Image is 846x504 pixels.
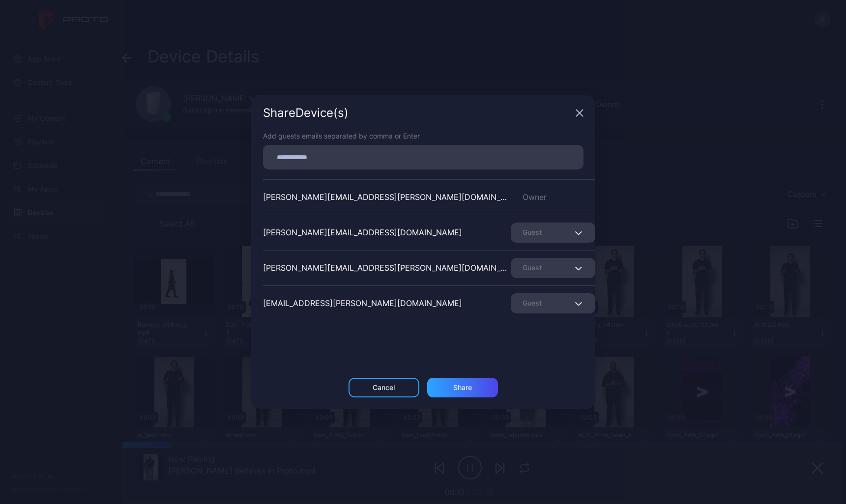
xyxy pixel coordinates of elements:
[511,258,595,278] button: Guest
[263,191,511,203] div: [PERSON_NAME][EMAIL_ADDRESS][PERSON_NAME][DOMAIN_NAME]
[373,384,395,392] div: Cancel
[263,297,462,309] div: [EMAIL_ADDRESS][PERSON_NAME][DOMAIN_NAME]
[263,131,583,141] div: Add guests emails separated by comma or Enter
[349,378,419,397] button: Cancel
[263,226,462,238] div: [PERSON_NAME][EMAIL_ADDRESS][DOMAIN_NAME]
[263,107,572,119] div: Share Device (s)
[453,384,472,392] div: Share
[511,223,595,243] button: Guest
[511,293,595,313] button: Guest
[263,262,511,274] div: [PERSON_NAME][EMAIL_ADDRESS][PERSON_NAME][DOMAIN_NAME]
[511,191,595,203] div: Owner
[427,378,498,397] button: Share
